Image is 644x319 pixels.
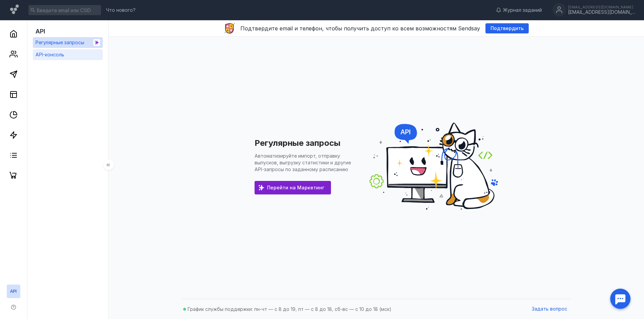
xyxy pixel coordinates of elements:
a: Регулярные запросы [33,37,103,48]
span: Журнал заданий [503,7,542,14]
span: Что нового? [106,8,136,12]
span: API-консоль [35,52,64,57]
span: API [35,28,45,35]
span: График службы поддержки: пн-чт — с 8 до 19, пт — с 8 до 18, сб-вс — с 10 до 18 (мск) [188,306,391,312]
a: Перейти на Маркетинг [255,181,331,194]
button: Задать вопрос [528,304,571,314]
div: [EMAIL_ADDRESS][DOMAIN_NAME] [568,9,636,15]
span: Подтвердить [491,26,524,31]
p: Автоматизируйте импорт, отправку выпусков, выгрузку статистики и другие API-запросы по заданному ... [255,153,351,172]
h1: Регулярные запросы [255,138,340,148]
input: Введите email или CSID [28,5,101,15]
a: Журнал заданий [493,7,545,14]
a: Что нового? [103,8,139,12]
span: Регулярные запросы [35,39,84,45]
button: Подтвердить [485,23,529,33]
div: [EMAIL_ADDRESS][DOMAIN_NAME] [568,5,636,9]
a: API-консоль [33,49,103,60]
span: Подтвердите email и телефон, чтобы получить доступ ко всем возможностям Sendsay [240,25,480,32]
span: Перейти на Маркетинг [267,185,324,191]
span: Задать вопрос [532,306,567,312]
